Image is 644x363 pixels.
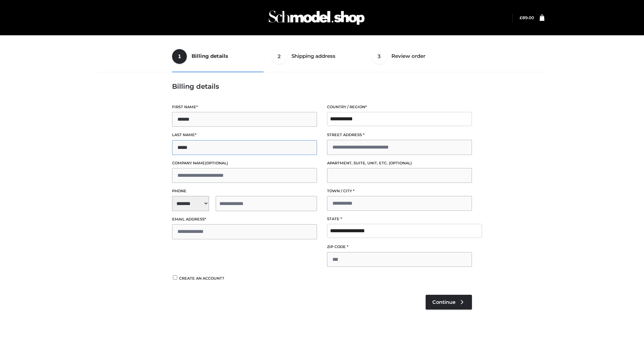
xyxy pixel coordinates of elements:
label: ZIP Code [327,244,472,250]
label: Country / Region [327,104,472,110]
span: Create an account? [179,276,224,281]
span: (optional) [389,161,412,165]
label: Phone [172,188,317,194]
h3: Billing details [172,82,472,90]
label: Last name [172,132,317,138]
a: £89.00 [520,15,534,20]
label: Town / City [327,188,472,194]
label: State [327,216,472,222]
label: Apartment, suite, unit, etc. [327,160,472,166]
span: £ [520,15,522,20]
a: Continue [426,295,472,310]
input: Create an account? [172,275,178,280]
bdi: 89.00 [520,15,534,20]
label: First name [172,104,317,110]
label: Email address [172,216,317,223]
span: Continue [432,299,455,305]
span: (optional) [205,161,228,165]
img: Schmodel Admin 964 [266,4,367,31]
label: Company name [172,160,317,166]
label: Street address [327,132,472,138]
